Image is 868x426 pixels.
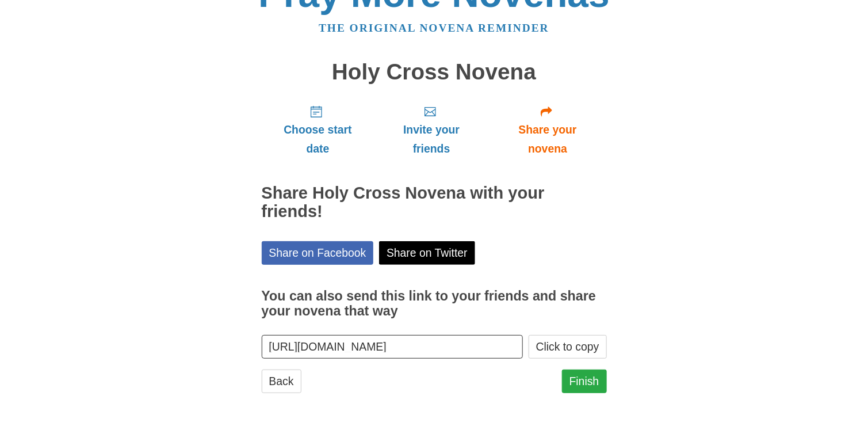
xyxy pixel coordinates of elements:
[262,289,607,318] h3: You can also send this link to your friends and share your novena that way
[529,335,607,359] button: Click to copy
[262,96,374,164] a: Choose start date
[489,96,607,164] a: Share your novena
[262,241,374,265] a: Share on Facebook
[262,370,301,393] a: Back
[562,370,607,393] a: Finish
[500,120,595,158] span: Share your novena
[379,241,475,265] a: Share on Twitter
[273,120,363,158] span: Choose start date
[374,96,488,164] a: Invite your friends
[319,22,549,34] a: The original novena reminder
[262,184,607,221] h2: Share Holy Cross Novena with your friends!
[385,120,477,158] span: Invite your friends
[262,60,607,85] h1: Holy Cross Novena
